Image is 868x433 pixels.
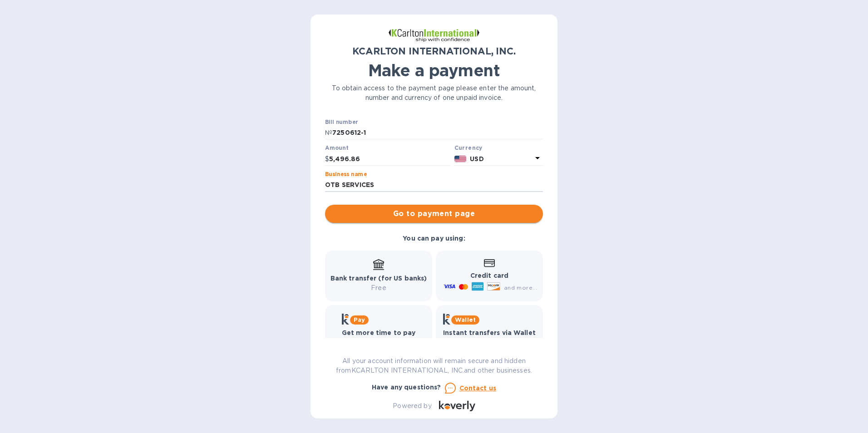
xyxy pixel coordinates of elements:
[393,401,431,411] p: Powered by
[325,128,332,138] p: №
[443,329,536,336] b: Instant transfers via Wallet
[325,119,358,125] label: Bill number
[330,275,427,282] b: Bank transfer (for US banks)
[470,272,508,279] b: Credit card
[443,338,536,347] p: Free
[470,155,483,162] b: USD
[330,283,427,293] p: Free
[325,61,543,80] h1: Make a payment
[342,338,416,347] p: Up to 12 weeks
[504,284,537,291] span: and more...
[332,126,543,140] input: Enter bill number
[372,384,441,391] b: Have any questions?
[325,154,329,164] p: $
[325,84,543,103] p: To obtain access to the payment page please enter the amount, number and currency of one unpaid i...
[325,172,367,177] label: Business name
[325,356,543,375] p: All your account information will remain secure and hidden from KCARLTON INTERNATIONAL, INC. and ...
[325,205,543,223] button: Go to payment page
[332,208,536,219] span: Go to payment page
[454,144,483,151] b: Currency
[454,156,467,162] img: USD
[342,329,416,336] b: Get more time to pay
[455,316,476,323] b: Wallet
[325,146,348,151] label: Amount
[329,152,451,166] input: 0.00
[459,384,497,392] u: Contact us
[403,235,465,242] b: You can pay using:
[354,316,365,323] b: Pay
[352,45,515,57] b: KCARLTON INTERNATIONAL, INC.
[325,178,543,192] input: Enter business name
